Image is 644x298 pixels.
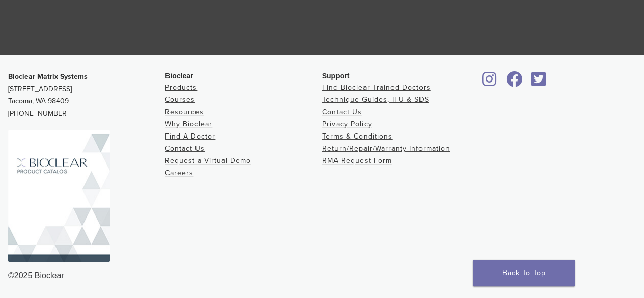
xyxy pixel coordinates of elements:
[322,156,392,165] a: RMA Request Form
[322,132,393,141] a: Terms & Conditions
[322,95,429,104] a: Technique Guides, IFU & SDS
[8,130,110,262] img: Bioclear
[322,120,372,128] a: Privacy Policy
[8,269,636,282] div: ©2025 Bioclear
[322,144,450,153] a: Return/Repair/Warranty Information
[165,95,195,104] a: Courses
[165,72,193,80] span: Bioclear
[8,71,165,120] p: [STREET_ADDRESS] Tacoma, WA 98409 [PHONE_NUMBER]
[165,83,197,92] a: Products
[165,107,204,116] a: Resources
[165,169,193,177] a: Careers
[502,77,526,88] a: Bioclear
[322,83,431,92] a: Find Bioclear Trained Doctors
[165,132,215,141] a: Find A Doctor
[165,144,205,153] a: Contact Us
[322,72,350,80] span: Support
[322,107,362,116] a: Contact Us
[479,77,500,88] a: Bioclear
[165,120,212,128] a: Why Bioclear
[473,260,575,286] a: Back To Top
[165,156,251,165] a: Request a Virtual Demo
[528,77,549,88] a: Bioclear
[8,72,88,81] strong: Bioclear Matrix Systems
